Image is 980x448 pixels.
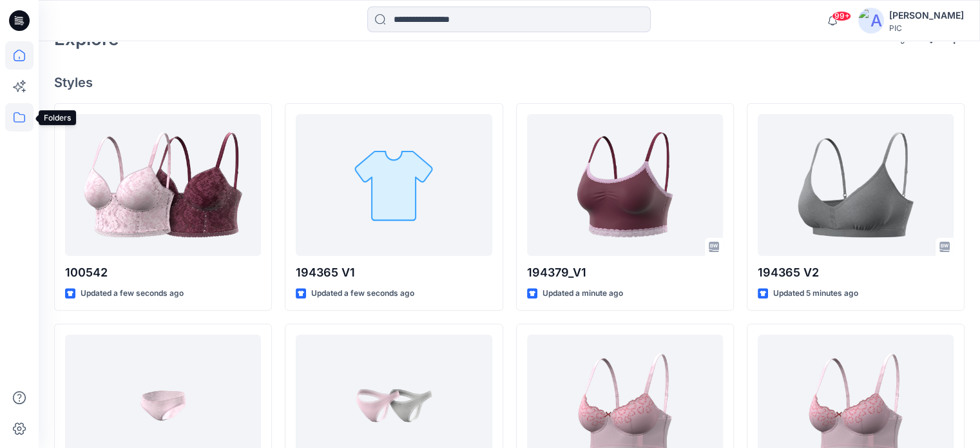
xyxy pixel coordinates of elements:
[527,264,723,282] p: 194379_V1
[296,264,492,282] p: 194365 V1
[81,287,184,300] p: Updated a few seconds ago
[311,287,414,300] p: Updated a few seconds ago
[758,264,954,282] p: 194365 V2
[758,114,954,256] a: 194365 V2
[65,264,261,282] p: 100542
[527,114,723,256] a: 194379_V1
[858,8,884,34] img: avatar
[832,11,851,21] span: 99+
[889,8,964,23] div: [PERSON_NAME]
[54,28,119,49] h2: Explore
[773,287,858,300] p: Updated 5 minutes ago
[296,114,492,256] a: 194365 V1
[54,75,965,90] h4: Styles
[889,23,964,33] div: PIC
[543,287,623,300] p: Updated a minute ago
[65,114,261,256] a: 100542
